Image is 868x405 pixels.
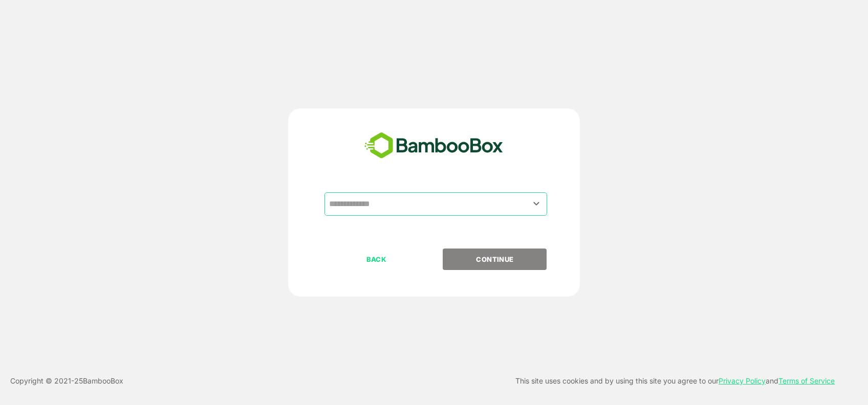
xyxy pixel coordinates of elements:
p: BACK [325,254,428,265]
img: bamboobox [359,129,509,163]
a: Terms of Service [778,376,835,385]
button: Open [530,197,544,211]
button: BACK [324,249,428,270]
button: CONTINUE [443,249,547,270]
p: CONTINUE [444,254,546,265]
p: Copyright © 2021- 25 BambooBox [10,375,123,387]
p: This site uses cookies and by using this site you agree to our and [515,375,835,387]
a: Privacy Policy [719,376,766,385]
